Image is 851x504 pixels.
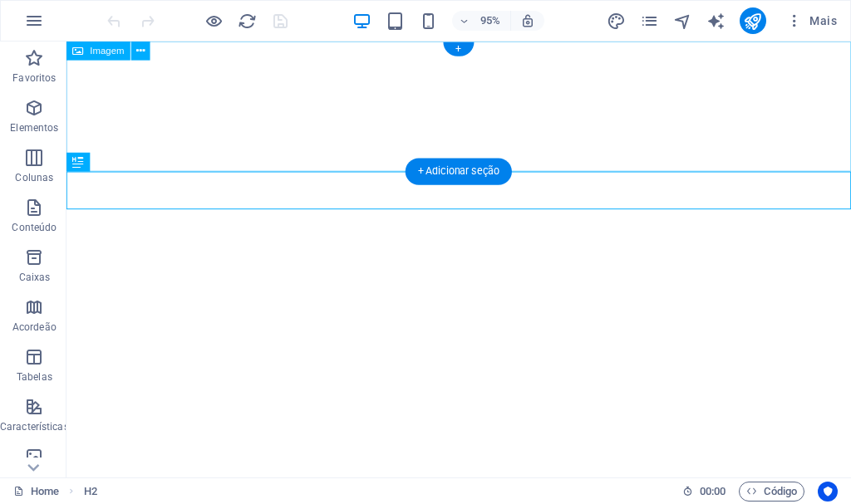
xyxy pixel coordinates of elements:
[700,482,726,502] span: 00 00
[607,11,627,31] button: design
[673,12,692,31] i: Navegador
[91,46,125,56] span: Imagem
[520,13,535,28] i: Ao redimensionar, ajusta automaticamente o nível de zoom para caber no dispositivo escolhido.
[204,11,224,31] button: Clique aqui para sair do modo de visualização e continuar editando
[17,370,52,384] p: Tabelas
[84,482,97,502] span: Clique para selecionar. Clique duas vezes para editar
[706,11,726,31] button: text_generator
[452,11,511,31] button: 95%
[15,171,53,184] p: Colunas
[406,159,513,185] div: + Adicionar seção
[19,271,51,284] p: Caixas
[780,7,844,34] button: Mais
[12,221,57,234] p: Conteúdo
[706,12,726,31] i: AI Writer
[237,11,257,31] button: reload
[13,482,59,502] a: Clique para cancelar a seleção. Clique duas vezes para abrir as Páginas
[786,12,837,29] span: Mais
[682,482,726,502] h6: Tempo de sessão
[10,121,58,135] p: Elementos
[12,71,56,85] p: Favoritos
[746,482,797,502] span: Código
[743,12,762,31] i: Publicar
[607,12,626,31] i: Design (Ctrl+Alt+Y)
[238,12,257,31] i: Recarregar página
[12,321,57,334] p: Acordeão
[84,482,97,502] nav: breadcrumb
[739,482,804,502] button: Código
[477,11,504,31] h6: 95%
[818,482,838,502] button: Usercentrics
[740,7,766,34] button: publish
[711,485,714,497] span: :
[673,11,693,31] button: navigator
[640,11,660,31] button: pages
[640,12,659,31] i: Páginas (Ctrl+Alt+S)
[443,42,474,56] div: +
